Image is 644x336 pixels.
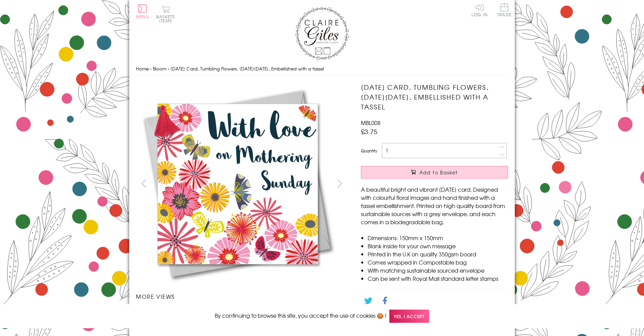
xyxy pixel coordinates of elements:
span: [DATE] Card, Tumbling Flowers, [DATE][DATE], Embellished with a tassel [170,65,324,72]
span: Yes, I accept [389,310,429,323]
button: next [332,176,347,191]
a: Trade [497,3,511,18]
img: Mother's Day Card, Tumbling Flowers, Mothering Sunday, Embellished with a tassel [347,82,550,286]
img: Claire Giles Greetings Cards [295,7,349,60]
li: Printed in the U.K on quality 350gsm board [368,250,508,258]
span: Trade [497,3,511,17]
span: › [150,65,152,72]
button: prev [136,176,151,191]
span: Add to Basket [419,169,458,176]
a: Home [136,65,149,72]
li: Comes wrapped in Compostable bag [368,258,508,266]
label: Quantity [361,148,377,154]
p: A beautiful bright and vibrant [DATE] card. Designed with colourful floral images and hand finish... [361,185,508,226]
button: Menu [136,4,149,19]
span: Menu [136,14,149,20]
button: Add to Basket [361,166,508,178]
li: Blank inside for your own message [368,242,508,250]
button: Basket0 items [156,5,175,23]
h3: More views [136,292,347,300]
li: Dimensions: 150mm x 150mm [368,234,508,242]
nav: breadcrumbs [136,62,508,76]
li: With matching sustainable sourced envelope [368,266,508,274]
h1: [DATE] Card, Tumbling Flowers, [DATE][DATE], Embellished with a tassel [361,82,508,111]
img: Mother's Day Card, Tumbling Flowers, Mothering Sunday, Embellished with a tassel [136,82,339,286]
span: MBL008 [361,119,381,127]
span: › [168,65,169,72]
a: Bloom [153,65,166,72]
li: Can be sent with Royal Mail standard letter stamps [368,274,508,282]
a: Log In [471,3,488,17]
span: £3.75 [361,127,377,136]
span: 0 items [159,14,175,24]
